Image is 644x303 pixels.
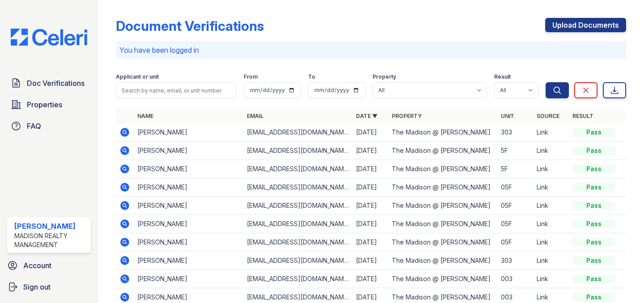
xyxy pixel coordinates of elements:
[533,233,569,252] td: Link
[572,146,615,155] div: Pass
[388,160,497,178] td: The Madison @ [PERSON_NAME]
[352,123,388,142] td: [DATE]
[572,113,593,119] a: Result
[497,178,533,197] td: 05F
[533,178,569,197] td: Link
[243,252,352,270] td: [EMAIL_ADDRESS][DOMAIN_NAME]
[533,252,569,270] td: Link
[572,183,615,192] div: Pass
[308,73,315,80] label: To
[134,215,243,233] td: [PERSON_NAME]
[352,233,388,252] td: [DATE]
[533,123,569,142] td: Link
[134,123,243,142] td: [PERSON_NAME]
[388,233,497,252] td: The Madison @ [PERSON_NAME]
[494,73,511,80] label: Result
[533,197,569,215] td: Link
[388,252,497,270] td: The Madison @ [PERSON_NAME]
[352,197,388,215] td: [DATE]
[572,293,615,302] div: Pass
[244,73,258,80] label: From
[572,256,615,265] div: Pass
[134,160,243,178] td: [PERSON_NAME]
[388,142,497,160] td: The Madison @ [PERSON_NAME]
[388,178,497,197] td: The Madison @ [PERSON_NAME]
[134,233,243,252] td: [PERSON_NAME]
[23,282,51,292] span: Sign out
[243,215,352,233] td: [EMAIL_ADDRESS][DOMAIN_NAME]
[243,160,352,178] td: [EMAIL_ADDRESS][DOMAIN_NAME]
[7,96,91,114] a: Properties
[27,121,41,131] span: FAQ
[243,233,352,252] td: [EMAIL_ADDRESS][DOMAIN_NAME]
[27,99,62,110] span: Properties
[533,142,569,160] td: Link
[392,113,422,119] a: Property
[533,215,569,233] td: Link
[497,252,533,270] td: 303
[537,113,559,119] a: Source
[134,197,243,215] td: [PERSON_NAME]
[14,221,87,231] div: [PERSON_NAME]
[388,197,497,215] td: The Madison @ [PERSON_NAME]
[497,123,533,142] td: 303
[116,73,159,80] label: Applicant or unit
[501,113,514,119] a: Unit
[388,123,497,142] td: The Madison @ [PERSON_NAME]
[243,142,352,160] td: [EMAIL_ADDRESS][DOMAIN_NAME]
[352,160,388,178] td: [DATE]
[533,160,569,178] td: Link
[497,142,533,160] td: 5F
[352,178,388,197] td: [DATE]
[388,215,497,233] td: The Madison @ [PERSON_NAME]
[352,215,388,233] td: [DATE]
[27,78,85,88] span: Doc Verifications
[243,178,352,197] td: [EMAIL_ADDRESS][DOMAIN_NAME]
[4,29,94,46] img: CE_Logo_Blue-a8612792a0a2168367f1c8372b55b34899dd931a85d93a1a3d3e32e68fde9ad4.png
[4,257,94,274] a: Account
[572,274,615,283] div: Pass
[533,270,569,288] td: Link
[14,231,87,249] div: Madison Realty Management
[572,219,615,228] div: Pass
[572,238,615,247] div: Pass
[388,270,497,288] td: The Madison @ [PERSON_NAME]
[373,73,396,80] label: Property
[23,260,51,271] span: Account
[352,252,388,270] td: [DATE]
[243,123,352,142] td: [EMAIL_ADDRESS][DOMAIN_NAME]
[497,233,533,252] td: 05F
[137,113,153,119] a: Name
[134,178,243,197] td: [PERSON_NAME]
[572,201,615,210] div: Pass
[497,270,533,288] td: 003
[572,128,615,137] div: Pass
[7,74,91,92] a: Doc Verifications
[4,278,94,296] a: Sign out
[134,142,243,160] td: [PERSON_NAME]
[134,252,243,270] td: [PERSON_NAME]
[116,18,264,34] div: Document Verifications
[243,197,352,215] td: [EMAIL_ADDRESS][DOMAIN_NAME]
[545,18,626,32] a: Upload Documents
[352,142,388,160] td: [DATE]
[119,45,623,55] p: You have been logged in
[497,215,533,233] td: 05F
[356,113,377,119] a: Date ▼
[7,117,91,135] a: FAQ
[134,270,243,288] td: [PERSON_NAME]
[116,82,237,98] input: Search by name, email, or unit number
[352,270,388,288] td: [DATE]
[247,113,263,119] a: Email
[497,197,533,215] td: 05F
[243,270,352,288] td: [EMAIL_ADDRESS][DOMAIN_NAME]
[572,164,615,173] div: Pass
[497,160,533,178] td: 5F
